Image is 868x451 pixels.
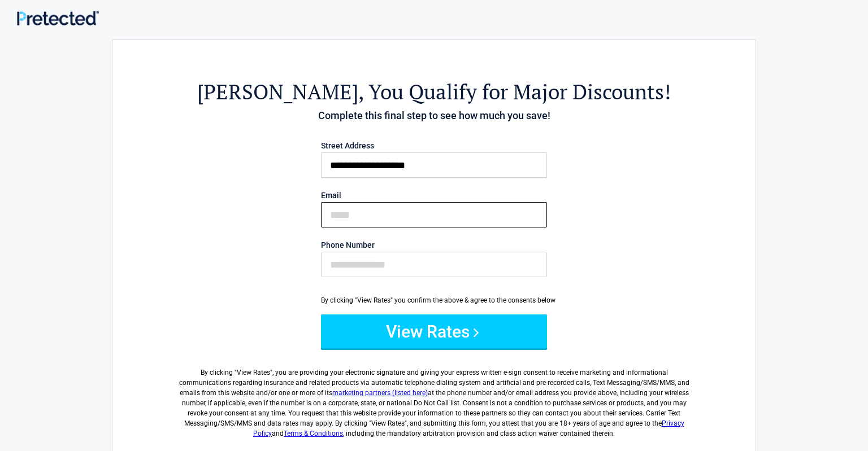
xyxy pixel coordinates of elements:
[321,142,547,150] label: Street Address
[332,389,428,397] a: marketing partners (listed here)
[175,108,693,123] h4: Complete this final step to see how much you save!
[17,11,99,25] img: Main Logo
[175,358,693,439] label: By clicking " ", you are providing your electronic signature and giving your express written e-si...
[237,369,270,376] span: View Rates
[321,241,547,249] label: Phone Number
[284,430,343,437] a: Terms & Conditions
[175,78,693,106] h2: , You Qualify for Major Discounts!
[321,295,547,305] div: By clicking "View Rates" you confirm the above & agree to the consents below
[197,78,358,106] span: [PERSON_NAME]
[321,314,547,348] button: View Rates
[321,191,547,199] label: Email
